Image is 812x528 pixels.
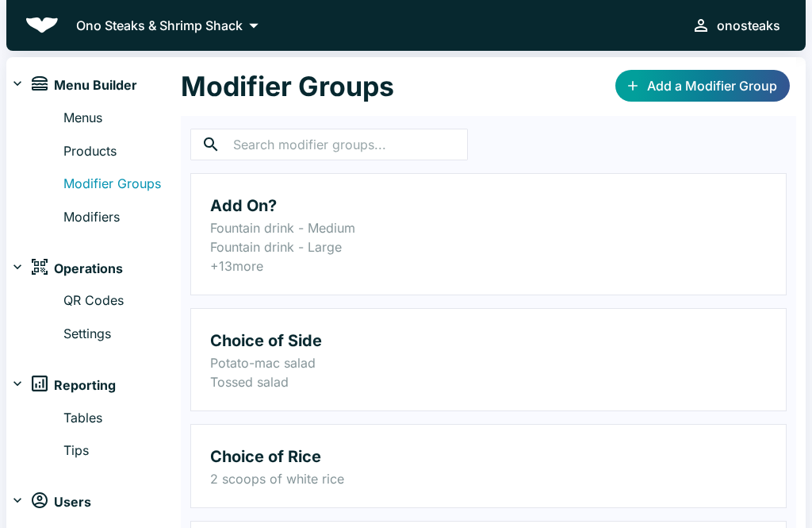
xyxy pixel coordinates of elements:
a: Choice of Rice2 scoops of white rice [191,425,786,507]
a: Choice of SidePotato-mac saladTossed salad [191,309,786,410]
a: Products [63,141,181,162]
span: Users [54,492,91,513]
img: menu [32,76,48,91]
button: Ono Steaks & Shrimp Shack [71,13,270,37]
button: onosteaks [685,10,787,41]
h1: Modifier Groups [181,70,394,103]
p: Fountain drink - Medium [210,218,767,237]
div: reportsReporting [6,370,181,402]
span: Reporting [54,376,116,396]
a: Add a Modifier Group [615,70,790,102]
a: Settings [63,324,181,345]
img: reports [32,376,48,391]
a: Modifiers [63,207,181,228]
input: Search modifier groups... [233,129,468,160]
p: Ono Steaks & Shrimp Shack [76,16,243,35]
div: menuMenu Builder [6,70,181,102]
a: Add On?Fountain drink - MediumFountain drink - Large+13more [191,174,786,295]
p: Tossed salad [210,372,767,391]
span: Menu Builder [54,75,137,96]
p: 2 scoops of white rice [210,469,767,488]
h2: Add On? [210,193,767,218]
span: Operations [54,259,123,279]
div: onosteaks [717,14,780,37]
a: Tips [63,441,181,461]
p: Potato-mac salad [210,353,767,372]
p: + 13 more [210,256,767,276]
a: QR Codes [63,291,181,311]
a: Modifier Groups [63,174,181,195]
div: operationsOperations [6,252,181,284]
h2: Choice of Side [210,328,767,353]
h2: Choice of Rice [210,444,767,469]
img: Beluga [25,17,59,33]
img: operations [32,259,48,275]
p: Fountain drink - Large [210,237,767,256]
img: users [32,492,48,508]
div: usersUsers [6,487,181,518]
a: Menus [63,108,181,129]
a: Tables [63,408,181,429]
